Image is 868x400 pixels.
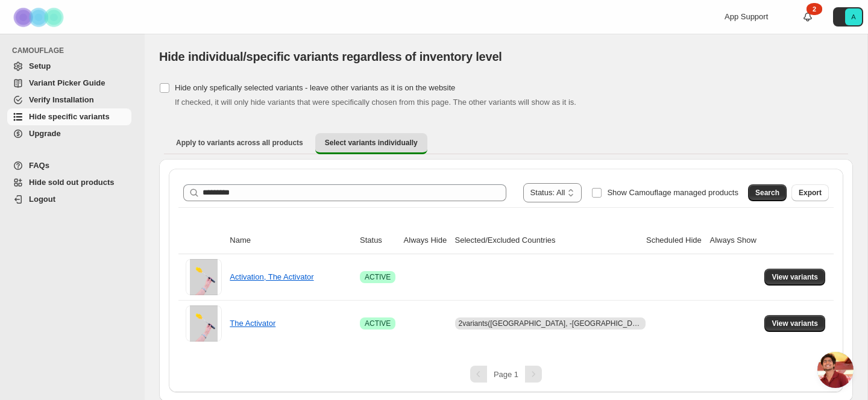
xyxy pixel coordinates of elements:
[365,319,391,328] span: ACTIVE
[607,188,738,197] span: Show Camouflage managed products
[175,98,576,107] span: If checked, it will only hide variants that were specifically chosen from this page. The other va...
[7,58,131,75] a: Setup
[12,46,136,55] span: CAMOUFLAGE
[29,129,61,138] span: Upgrade
[230,319,275,328] a: The Activator
[178,366,834,383] nav: Pagination
[7,75,131,92] a: Variant Picker Guide
[459,319,650,328] span: 2 variants ([GEOGRAPHIC_DATA], -[GEOGRAPHIC_DATA])
[7,125,131,142] a: Upgrade
[845,8,862,25] span: Avatar with initials A
[451,227,643,254] th: Selected/Excluded Countries
[159,50,502,63] span: Hide individual/specific variants regardless of inventory level
[29,61,51,70] span: Setup
[807,3,822,15] div: 2
[315,133,427,154] button: Select variants individually
[817,352,854,388] a: Open chat
[725,12,768,21] span: App Support
[772,272,818,282] span: View variants
[802,11,814,23] a: 2
[10,1,70,34] img: Camouflage
[7,108,131,125] a: Hide specific variants
[494,370,518,379] span: Page 1
[764,269,825,286] button: View variants
[175,83,455,92] span: Hide only spefically selected variants - leave other variants as it is on the website
[29,178,115,187] span: Hide sold out products
[226,227,356,254] th: Name
[764,315,825,332] button: View variants
[365,272,391,282] span: ACTIVE
[748,184,787,201] button: Search
[799,188,822,198] span: Export
[29,95,94,104] span: Verify Installation
[29,112,110,121] span: Hide specific variants
[400,227,451,254] th: Always Hide
[772,319,818,328] span: View variants
[166,133,313,152] button: Apply to variants across all products
[29,161,49,170] span: FAQs
[833,7,863,27] button: Avatar with initials A
[7,92,131,108] a: Verify Installation
[706,227,761,254] th: Always Show
[325,138,418,148] span: Select variants individually
[7,157,131,174] a: FAQs
[29,78,105,87] span: Variant Picker Guide
[230,272,313,281] a: Activation, The Activator
[7,191,131,208] a: Logout
[29,195,55,204] span: Logout
[643,227,706,254] th: Scheduled Hide
[755,188,779,198] span: Search
[356,227,400,254] th: Status
[7,174,131,191] a: Hide sold out products
[176,138,303,148] span: Apply to variants across all products
[791,184,829,201] button: Export
[851,13,856,20] text: A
